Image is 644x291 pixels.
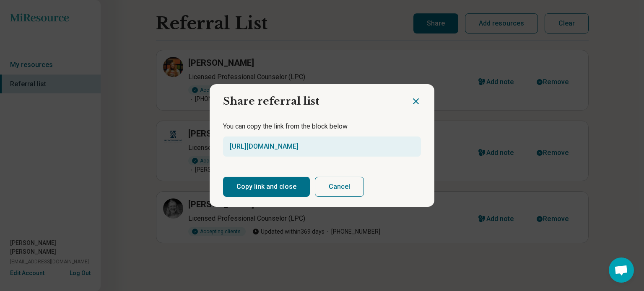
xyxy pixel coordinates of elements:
button: Cancel [315,177,364,197]
button: Copy link and close [223,177,310,197]
a: [URL][DOMAIN_NAME] [230,142,299,150]
h2: Share referral list [210,84,411,112]
p: You can copy the link from the block below [223,121,421,131]
button: Close dialog [411,96,421,106]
